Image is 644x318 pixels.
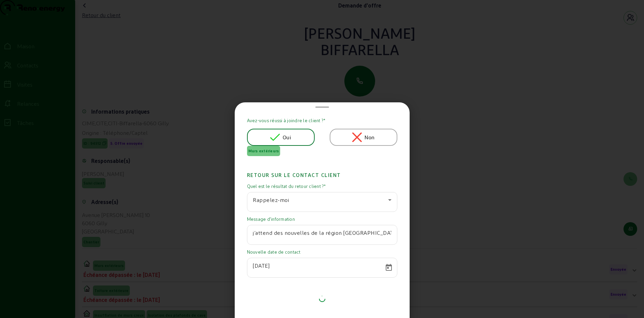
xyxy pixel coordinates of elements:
[365,134,375,140] font: Non
[247,172,341,178] font: Retour sur le contact client
[381,259,397,276] button: Calendrier ouvert
[283,134,291,140] font: Oui
[247,183,324,189] font: Quel est le résultat du retour client ?
[247,216,295,221] font: Message d'information
[248,149,279,153] font: Murs extérieurs
[247,249,301,254] font: Nouvelle date de contact
[253,196,289,203] font: Rappelez-moi
[247,118,324,123] font: Avez-vous réussi à joindre le client ?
